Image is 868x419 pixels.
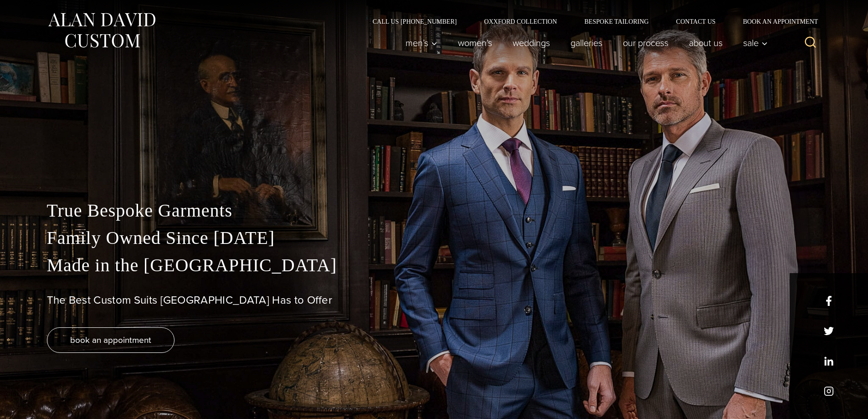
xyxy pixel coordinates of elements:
a: Women’s [447,34,502,52]
h1: The Best Custom Suits [GEOGRAPHIC_DATA] Has to Offer [47,294,822,307]
a: Galleries [560,34,612,52]
span: book an appointment [70,333,151,347]
a: Oxxford Collection [470,18,570,25]
span: Men’s [406,38,437,47]
img: Alan David Custom [47,10,156,51]
a: Contact Us [663,18,729,25]
a: Our Process [612,34,678,52]
button: View Search Form [800,32,822,54]
p: True Bespoke Garments Family Owned Since [DATE] Made in the [GEOGRAPHIC_DATA] [47,197,822,279]
nav: Primary Navigation [395,34,772,52]
a: Bespoke Tailoring [570,18,662,25]
a: Book an Appointment [729,18,821,25]
a: weddings [502,34,560,52]
a: About Us [678,34,733,52]
nav: Secondary Navigation [359,18,822,25]
a: book an appointment [47,327,175,353]
a: Call Us [PHONE_NUMBER] [359,18,471,25]
span: Sale [743,38,768,47]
